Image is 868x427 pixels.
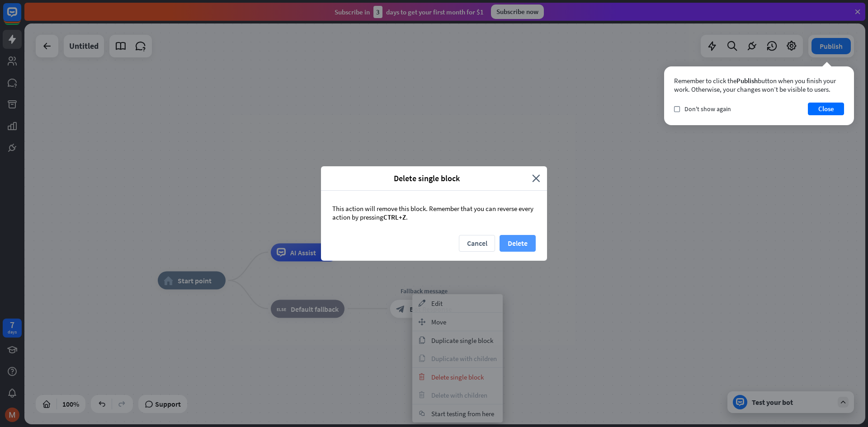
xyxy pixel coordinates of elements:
[808,103,844,115] button: Close
[684,105,731,113] span: Don't show again
[532,173,540,183] i: close
[383,213,406,221] span: CTRL+Z
[321,191,547,235] div: This action will remove this block. Remember that you can reverse every action by pressing .
[7,4,34,31] button: Open LiveChat chat widget
[500,235,536,252] button: Delete
[674,76,844,94] div: Remember to click the button when you finish your work. Otherwise, your changes won’t be visible ...
[459,235,495,252] button: Cancel
[328,173,525,183] span: Delete single block
[736,76,758,85] span: Publish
